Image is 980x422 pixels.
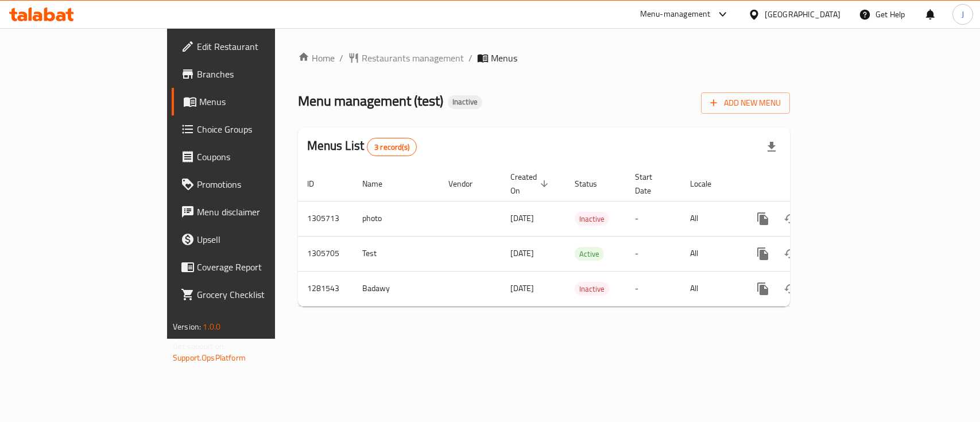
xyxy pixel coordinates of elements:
a: Support.OpsPlatform [173,350,246,365]
li: / [339,51,343,65]
a: Promotions [172,171,331,198]
a: Menus [172,88,331,115]
span: Coupons [197,150,321,164]
a: Upsell [172,226,331,253]
button: Change Status [777,205,804,233]
div: Inactive [448,95,482,109]
a: Grocery Checklist [172,281,331,308]
div: Total records count [367,138,417,156]
button: Add New Menu [701,92,790,114]
a: Branches [172,60,331,88]
span: Edit Restaurant [197,40,321,53]
button: Change Status [777,240,804,268]
span: Menus [199,95,321,109]
span: Get support on: [173,339,226,354]
span: Inactive [575,212,609,226]
a: Menu disclaimer [172,198,331,226]
span: 3 record(s) [367,142,416,153]
div: [GEOGRAPHIC_DATA] [765,8,840,21]
td: All [681,201,740,236]
span: ID [307,177,329,191]
span: Inactive [575,282,609,296]
span: Restaurants management [362,51,464,65]
a: Coverage Report [172,253,331,281]
span: Menu disclaimer [197,205,321,219]
td: - [626,201,681,236]
span: [DATE] [510,211,534,226]
td: All [681,236,740,271]
a: Coupons [172,143,331,171]
div: Export file [758,133,785,161]
span: Choice Groups [197,122,321,136]
span: Status [575,177,612,191]
span: Promotions [197,177,321,191]
span: Grocery Checklist [197,288,321,301]
td: All [681,271,740,306]
span: Coverage Report [197,260,321,274]
span: Start Date [635,170,667,198]
td: - [626,236,681,271]
span: 1.0.0 [203,319,220,334]
span: [DATE] [510,281,534,296]
span: Active [575,247,604,261]
button: more [749,240,777,268]
table: enhanced table [298,167,869,307]
span: Locale [690,177,726,191]
button: Change Status [777,275,804,303]
span: J [962,8,964,21]
h2: Menus List [307,137,417,156]
th: Actions [740,167,869,202]
span: Inactive [448,97,482,107]
button: more [749,205,777,233]
li: / [468,51,472,65]
div: Menu-management [640,7,711,21]
span: Add New Menu [710,96,781,110]
button: more [749,275,777,303]
nav: breadcrumb [298,51,790,65]
span: Vendor [448,177,487,191]
div: Inactive [575,282,609,296]
div: Inactive [575,212,609,226]
span: Created On [510,170,552,198]
td: Badawy [353,271,439,306]
span: Menus [491,51,517,65]
span: Name [362,177,397,191]
a: Restaurants management [348,51,464,65]
span: Branches [197,67,321,81]
div: Active [575,247,604,261]
a: Edit Restaurant [172,33,331,60]
span: Upsell [197,233,321,246]
td: photo [353,201,439,236]
span: [DATE] [510,246,534,261]
span: Menu management ( test ) [298,88,443,114]
td: - [626,271,681,306]
a: Choice Groups [172,115,331,143]
td: Test [353,236,439,271]
span: Version: [173,319,201,334]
